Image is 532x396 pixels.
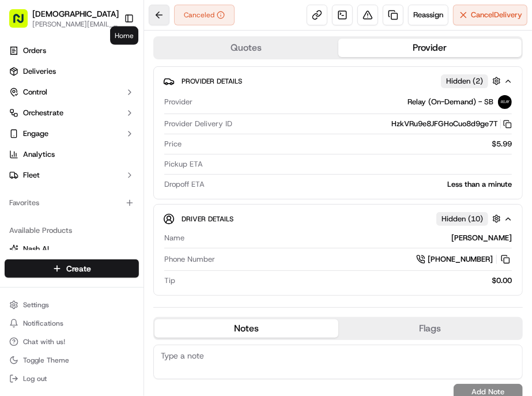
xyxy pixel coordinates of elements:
span: Price [164,139,182,149]
a: Analytics [5,145,139,164]
span: Name [164,233,184,243]
span: Nash AI [23,244,49,254]
button: Start new chat [196,67,210,81]
button: Canceled [174,5,235,25]
button: Control [5,83,139,101]
a: [PHONE_NUMBER] [416,253,512,266]
a: Powered byPylon [81,149,139,158]
div: We're available if you need us! [39,76,146,85]
span: Cancel Delivery [471,10,522,20]
span: Relay (On-Demand) - SB [408,97,493,107]
button: Notifications [5,315,139,331]
span: API Documentation [109,121,185,133]
span: Analytics [23,149,55,160]
span: Deliveries [23,66,56,77]
button: Toggle Theme [5,352,139,368]
span: Settings [23,300,49,310]
div: Start new chat [39,64,189,76]
button: Nash AI [5,240,139,258]
span: Toggle Theme [23,356,69,365]
span: Engage [23,129,48,139]
button: Hidden (2) [441,74,504,88]
div: 💻 [97,122,107,131]
button: Notes [154,319,338,338]
a: Orders [5,42,139,60]
span: Reassign [413,10,443,20]
a: 💻API Documentation [93,116,190,137]
span: Chat with us! [23,337,65,346]
button: Hidden (10) [436,212,504,226]
span: Hidden ( 2 ) [446,76,483,86]
input: Got a question? Start typing here... [30,28,207,40]
button: Settings [5,297,139,313]
div: $0.00 [180,276,512,286]
button: Flags [338,319,522,338]
button: [DEMOGRAPHIC_DATA] [32,8,119,20]
div: Less than a minute [209,179,512,190]
button: Provider [338,39,522,57]
button: [DEMOGRAPHIC_DATA][PERSON_NAME][EMAIL_ADDRESS][DOMAIN_NAME] [5,5,119,32]
span: Pylon [115,149,139,158]
span: [PHONE_NUMBER] [428,254,493,265]
span: Orchestrate [23,108,63,118]
div: Favorites [5,194,139,212]
span: Dropoff ETA [164,179,205,190]
button: Chat with us! [5,334,139,350]
a: Deliveries [5,62,139,81]
span: Phone Number [164,254,215,265]
button: Orchestrate [5,104,139,122]
span: $5.99 [492,139,512,149]
button: Fleet [5,166,139,184]
button: HzkVRu9e8JFGHoCuo8d9ge7T [391,119,512,129]
button: Reassign [408,5,448,25]
div: Home [110,27,138,45]
div: 📗 [12,122,21,131]
span: Orders [23,46,46,56]
img: 1736555255976-a54dd68f-1ca7-489b-9aae-adbdc363a1c4 [12,64,32,85]
span: Hidden ( 10 ) [442,214,483,224]
span: Provider Delivery ID [164,119,232,129]
span: Log out [23,374,47,383]
span: Fleet [23,170,40,180]
span: Provider [164,97,193,107]
span: Pickup ETA [164,159,203,169]
div: Available Products [5,221,139,240]
button: [PERSON_NAME][EMAIL_ADDRESS][DOMAIN_NAME] [32,20,119,29]
span: Knowledge Base [23,121,88,133]
button: Quotes [154,39,338,57]
span: Tip [164,276,175,286]
a: 📗Knowledge Base [7,116,93,137]
span: Driver Details [182,214,233,224]
a: Nash AI [9,244,134,254]
button: Engage [5,125,139,143]
span: Create [66,263,91,274]
span: Provider Details [182,77,242,86]
button: Driver DetailsHidden (10) [163,209,513,228]
span: Control [23,87,47,97]
div: [PERSON_NAME] [189,233,512,243]
button: Log out [5,371,139,387]
button: CancelDelivery [453,5,527,25]
img: relay_logo_black.png [498,95,512,109]
span: Notifications [23,319,63,328]
button: Provider DetailsHidden (2) [163,71,513,90]
button: Create [5,259,139,278]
